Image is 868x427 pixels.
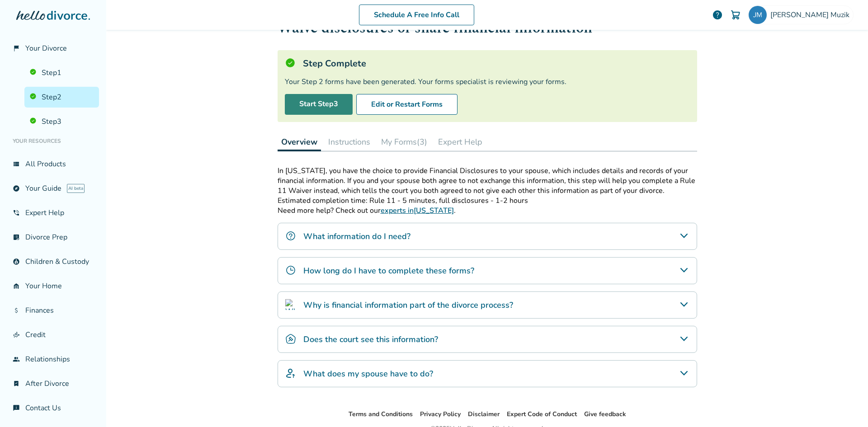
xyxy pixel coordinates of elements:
li: Disclaimer [468,409,500,420]
a: Step1 [24,62,99,83]
span: account_child [13,258,20,265]
a: Step3 [24,111,99,132]
span: chat_info [13,404,20,412]
a: list_alt_checkDivorce Prep [7,227,99,248]
img: Does the court see this information? [285,333,296,344]
span: Your Divorce [25,43,67,53]
a: Terms and Conditions [349,410,413,418]
span: group [13,356,20,363]
a: garage_homeYour Home [7,276,99,296]
img: mjmuzik1234@gmail.com [749,6,767,24]
span: explore [13,185,20,192]
h5: Step Complete [303,57,366,70]
a: Start Step3 [285,94,353,115]
a: Schedule A Free Info Call [359,5,474,25]
iframe: Chat Widget [823,384,868,427]
a: view_listAll Products [7,154,99,174]
button: Expert Help [434,133,486,151]
span: [PERSON_NAME] Muzik [770,10,853,20]
span: list_alt_check [13,234,20,241]
button: Overview [278,133,321,151]
button: Edit or Restart Forms [356,94,458,115]
p: Need more help? Check out our . [278,206,697,216]
span: AI beta [67,184,85,193]
div: What does my spouse have to do? [278,360,697,387]
img: What information do I need? [285,230,296,241]
a: bookmark_checkAfter Divorce [7,373,99,394]
div: Why is financial information part of the divorce process? [278,291,697,319]
span: finance_mode [13,331,20,338]
span: attach_money [13,307,20,314]
a: experts in[US_STATE] [381,206,454,216]
a: Step2 [24,87,99,108]
div: What information do I need? [278,223,697,250]
a: Expert Code of Conduct [507,410,577,418]
span: flag_2 [13,45,20,52]
h4: Why is financial information part of the divorce process? [303,299,513,311]
span: view_list [13,160,20,168]
img: How long do I have to complete these forms? [285,265,296,276]
div: Does the court see this information? [278,326,697,353]
a: attach_moneyFinances [7,300,99,321]
a: chat_infoContact Us [7,398,99,418]
a: Privacy Policy [420,410,461,418]
a: account_childChildren & Custody [7,251,99,272]
a: exploreYour GuideAI beta [7,178,99,199]
a: groupRelationships [7,349,99,370]
span: phone_in_talk [13,209,20,216]
img: Why is financial information part of the divorce process? [285,299,296,310]
span: bookmark_check [13,380,20,387]
div: How long do I have to complete these forms? [278,257,697,284]
button: Instructions [325,133,374,151]
li: Your Resources [7,132,99,150]
h4: Does the court see this information? [303,333,438,345]
h4: What does my spouse have to do? [303,368,433,380]
p: In [US_STATE], you have the choice to provide Financial Disclosures to your spouse, which include... [278,166,697,196]
li: Give feedback [584,409,626,420]
img: Cart [730,9,741,20]
h4: How long do I have to complete these forms? [303,265,474,277]
span: garage_home [13,282,20,290]
button: My Forms(3) [377,133,431,151]
div: Your Step 2 forms have been generated. Your forms specialist is reviewing your forms. [285,77,690,87]
img: What does my spouse have to do? [285,368,296,379]
h4: What information do I need? [303,230,410,242]
a: help [712,9,723,20]
a: phone_in_talkExpert Help [7,202,99,223]
a: flag_2Your Divorce [7,38,99,59]
p: Estimated completion time: Rule 11 - 5 minutes, full disclosures - 1-2 hours [278,196,697,206]
a: finance_modeCredit [7,324,99,345]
